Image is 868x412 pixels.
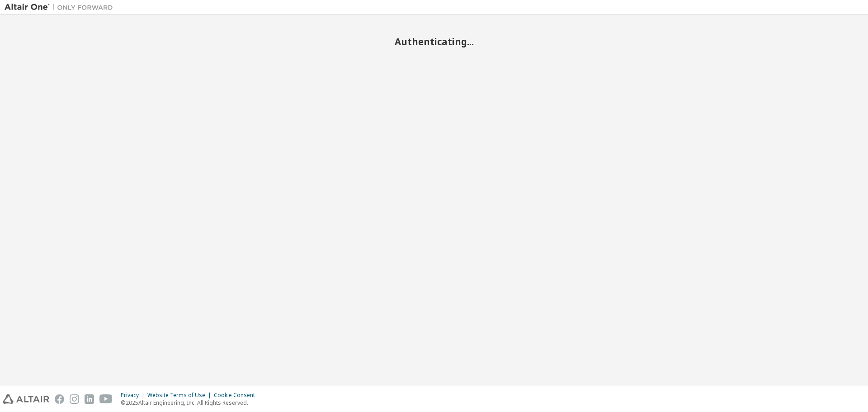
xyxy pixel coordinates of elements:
div: Privacy [121,392,147,399]
img: instagram.svg [70,394,79,404]
img: Altair One [5,3,118,12]
div: Website Terms of Use [147,392,214,399]
p: © 2025 Altair Engineering, Inc. All Rights Reserved. [121,399,260,407]
h2: Authenticating... [5,36,863,47]
img: linkedin.svg [85,394,94,404]
img: altair_logo.svg [3,394,49,404]
img: facebook.svg [55,394,64,404]
div: Cookie Consent [214,392,260,399]
img: youtube.svg [99,394,113,404]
